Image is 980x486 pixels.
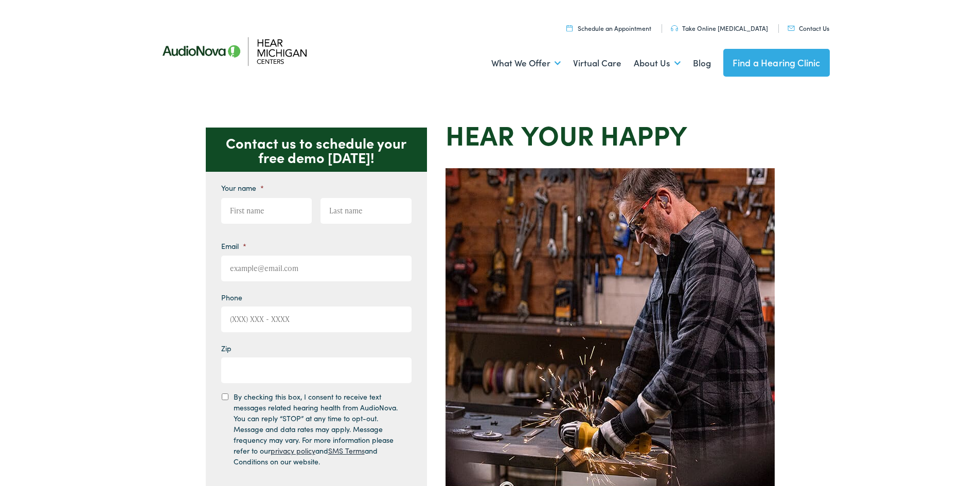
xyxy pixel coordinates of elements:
[723,49,830,77] a: Find a Hearing Clinic
[221,293,242,302] label: Phone
[320,198,412,224] input: Last name
[221,198,312,224] input: First name
[491,44,561,82] a: What We Offer
[566,24,651,32] a: Schedule an Appointment
[566,25,573,31] img: utility icon
[221,183,264,192] label: Your name
[206,128,427,172] p: Contact us to schedule your free demo [DATE]!
[573,44,621,82] a: Virtual Care
[221,344,231,353] label: Zip
[788,26,795,31] img: utility icon
[788,24,829,32] a: Contact Us
[221,256,412,281] input: example@email.com
[671,24,768,32] a: Take Online [MEDICAL_DATA]
[446,115,514,153] strong: Hear
[693,44,711,82] a: Blog
[271,445,315,456] a: privacy policy
[634,44,681,82] a: About Us
[234,391,402,467] label: By checking this box, I consent to receive text messages related hearing health from AudioNova. Y...
[521,115,687,153] strong: your Happy
[221,241,246,250] label: Email
[671,25,678,31] img: utility icon
[221,307,412,332] input: (XXX) XXX - XXXX
[328,445,365,456] a: SMS Terms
